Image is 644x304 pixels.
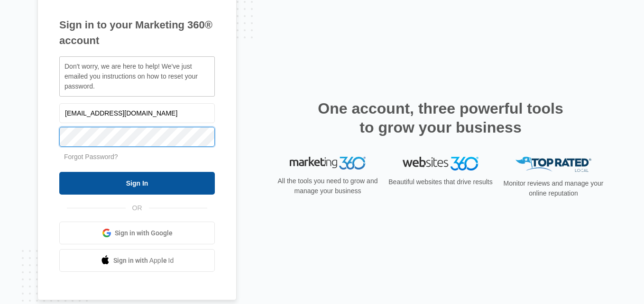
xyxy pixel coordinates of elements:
a: Sign in with Google [59,222,215,244]
p: Monitor reviews and manage your online reputation [500,179,607,198]
span: Don't worry, we are here to help! We've just emailed you instructions on how to reset your password. [64,63,198,90]
p: All the tools you need to grow and manage your business [275,176,381,196]
img: Marketing 360 [290,157,366,170]
input: Sign In [59,172,215,195]
h1: Sign in to your Marketing 360® account [59,17,215,48]
img: Top Rated Local [515,157,591,172]
p: Beautiful websites that drive results [387,177,494,187]
a: Sign in with Apple Id [59,249,215,272]
h2: One account, three powerful tools to grow your business [315,99,566,137]
a: Forgot Password? [64,153,118,161]
span: Sign in with Google [115,228,173,238]
img: Websites 360 [403,157,478,170]
span: OR [126,203,149,213]
input: Email [59,103,215,123]
span: Sign in with Apple Id [113,256,174,266]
